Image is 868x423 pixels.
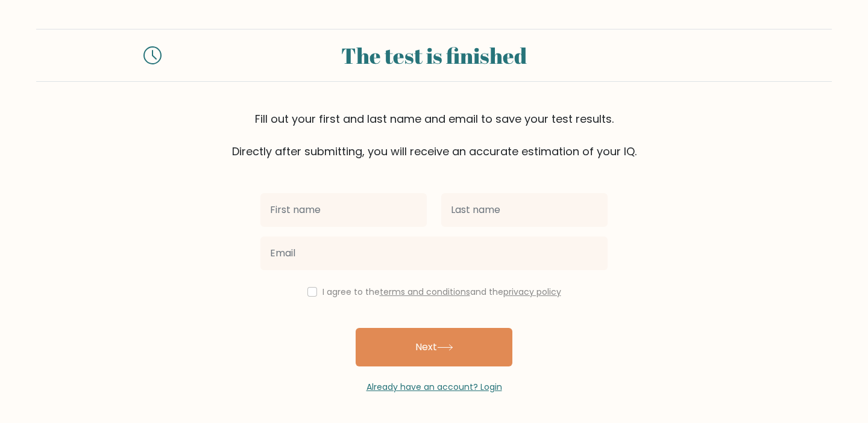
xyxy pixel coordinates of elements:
button: Next [356,328,512,366]
div: The test is finished [176,39,692,72]
input: First name [260,193,427,227]
a: privacy policy [503,286,561,298]
a: Already have an account? Login [366,381,502,393]
input: Last name [441,193,608,227]
input: Email [260,236,608,270]
label: I agree to the and the [322,286,561,298]
a: terms and conditions [380,286,470,298]
div: Fill out your first and last name and email to save your test results. Directly after submitting,... [36,111,832,159]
